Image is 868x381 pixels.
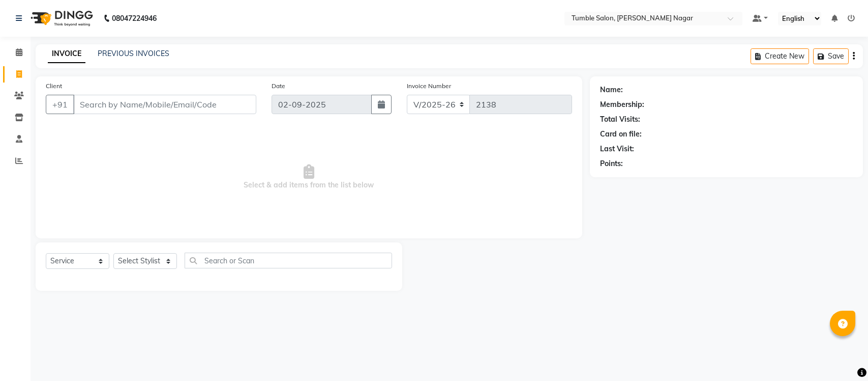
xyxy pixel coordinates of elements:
[600,99,644,110] div: Membership:
[73,95,256,114] input: Search by Name/Mobile/Email/Code
[600,158,623,169] div: Points:
[26,4,96,33] img: logo
[185,253,392,268] input: Search or Scan
[407,81,451,91] label: Invoice Number
[600,129,642,140] div: Card on file:
[46,95,74,114] button: +91
[600,114,640,125] div: Total Visits:
[46,81,62,91] label: Client
[272,81,285,91] label: Date
[813,48,849,64] button: Save
[600,144,634,154] div: Last Visit:
[112,4,157,33] b: 08047224946
[46,126,572,228] span: Select & add items from the list below
[751,48,809,64] button: Create New
[600,85,623,95] div: Name:
[98,49,169,58] a: PREVIOUS INVOICES
[825,340,858,371] iframe: chat widget
[48,45,85,63] a: INVOICE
